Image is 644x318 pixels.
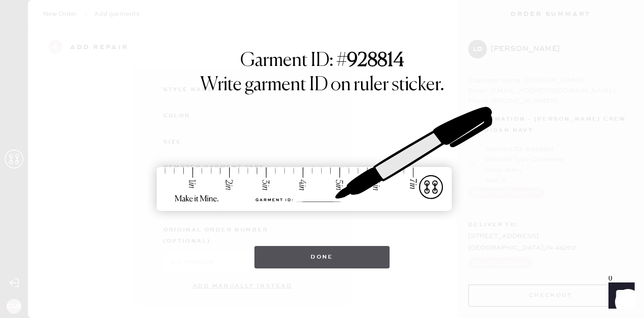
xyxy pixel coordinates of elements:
iframe: Front Chat [600,276,640,316]
h1: Garment ID: # [240,50,404,74]
button: Done [254,246,390,268]
strong: 928814 [347,51,404,70]
h1: Write garment ID on ruler sticker. [200,74,444,96]
img: ruler-sticker-sharpie.svg [147,82,498,237]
